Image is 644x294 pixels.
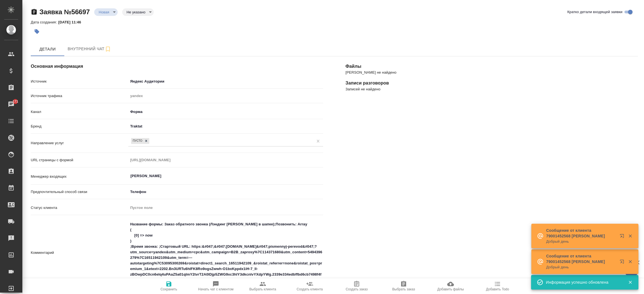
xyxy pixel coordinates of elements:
[130,205,316,211] div: Пустое поле
[567,9,622,15] span: Кратко детали входящей заявки
[68,45,111,52] span: Внутренний чат
[128,156,323,164] input: Пустое поле
[31,189,128,195] p: Предпочтительный способ связи
[333,278,380,294] button: Создать заказ
[128,122,323,131] div: Traktat
[546,279,620,285] div: Информация успешно обновлена
[31,157,128,163] p: URL страницы с формой
[297,287,323,291] span: Создать клиента
[31,20,58,24] p: Дата создания:
[345,70,638,75] p: [PERSON_NAME] не найдено
[624,280,636,285] button: Закрыть
[31,124,128,129] p: Бренд
[128,220,323,285] textarea: Название формы: Заказ обратного звонка (Лэндинг [PERSON_NAME] в шапке);Позвонить: Array ( [0] => ...
[345,86,638,92] p: Записей не найдено
[624,259,636,264] button: Закрыть
[286,278,333,294] button: Создать клиента
[31,205,128,211] p: Статус клиента
[546,228,616,239] p: Сообщение от клиента 79001452568 [PERSON_NAME]
[9,99,22,104] span: 171
[128,187,323,197] div: Телефон
[31,25,43,38] button: Добавить тэг
[39,8,90,16] a: Заявка №56697
[58,20,85,24] p: [DATE] 11:46
[345,63,638,70] h4: Файлы
[320,175,321,177] button: Open
[31,140,128,146] p: Направление услуг
[546,253,616,264] p: Сообщение от клиента 79001452568 [PERSON_NAME]
[616,230,630,244] button: Открыть в новой вкладке
[122,8,154,16] div: Новая
[31,79,128,84] p: Источник
[128,203,323,213] div: Пустое поле
[97,10,111,15] button: Новая
[31,63,323,70] h4: Основная информация
[94,8,118,16] div: Новая
[31,109,128,115] p: Канал
[31,250,128,256] p: Комментарий
[160,287,177,291] span: Сохранить
[392,287,415,291] span: Выбрать заказ
[380,278,427,294] button: Выбрать заказ
[345,80,638,86] h4: Записи разговоров
[427,278,474,294] button: Добавить файлы
[145,278,192,294] button: Сохранить
[546,264,616,270] p: Добрый день
[437,287,464,291] span: Добавить файлы
[31,9,37,15] button: Скопировать ссылку
[31,93,128,99] p: Источник трафика
[198,287,233,291] span: Начать чат с клиентом
[616,256,630,269] button: Открыть в новой вкладке
[31,174,128,179] p: Менеджер входящих
[239,278,286,294] button: Выбрать клиента
[624,233,636,238] button: Закрыть
[249,287,276,291] span: Выбрать клиента
[1,97,21,111] a: 171
[192,278,239,294] button: Начать чат с клиентом
[131,138,143,144] div: ПУСТО
[125,10,147,15] button: Не указано
[128,77,323,86] div: Яндекс Аудитории
[346,287,368,291] span: Создать заказ
[34,46,61,53] span: Детали
[486,287,509,291] span: Добавить Todo
[474,278,521,294] button: Добавить Todo
[105,46,111,52] svg: Подписаться
[128,92,323,100] input: Пустое поле
[546,239,616,244] p: Добрый день
[128,107,323,117] div: Форма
